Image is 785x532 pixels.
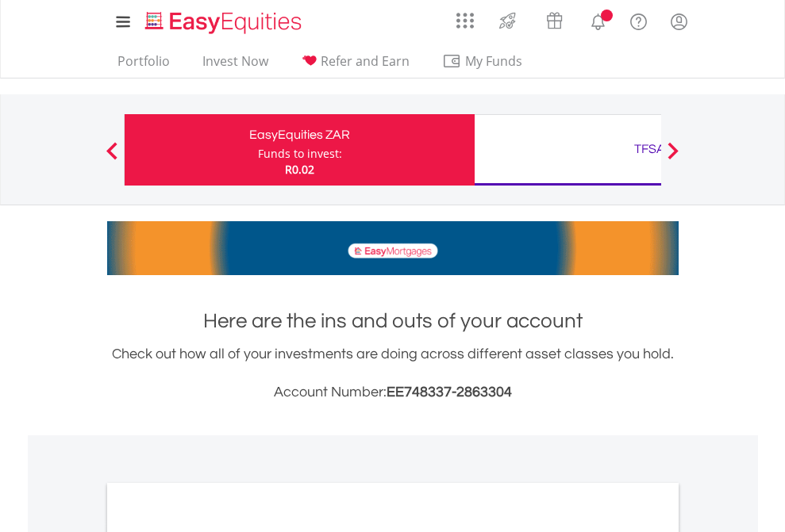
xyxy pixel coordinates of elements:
[456,12,474,29] img: grid-menu-icon.svg
[142,10,308,36] img: EasyEquities_Logo.png
[107,221,679,275] img: EasyMortage Promotion Banner
[446,4,484,29] a: AppsGrid
[258,146,342,162] div: Funds to invest:
[139,4,308,36] a: Home page
[285,162,314,177] span: R0.02
[531,4,578,33] a: Vouchers
[657,150,689,166] button: Next
[107,343,679,404] div: Check out how all of your investments are doing across different asset classes you hold.
[196,53,275,78] a: Invest Now
[494,8,521,33] img: thrive-v2.svg
[618,4,659,36] a: FAQ's and Support
[541,8,568,33] img: vouchers-v2.svg
[659,4,699,39] a: My Profile
[294,53,416,78] a: Refer and Earn
[387,385,512,400] span: EE748337-2863304
[442,51,546,71] span: My Funds
[578,4,618,36] a: Notifications
[111,53,176,78] a: Portfolio
[134,124,465,146] div: EasyEquities ZAR
[107,307,679,335] h1: Here are the ins and outs of your account
[321,52,410,70] span: Refer and Earn
[107,381,679,404] h3: Account Number:
[96,150,128,166] button: Previous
